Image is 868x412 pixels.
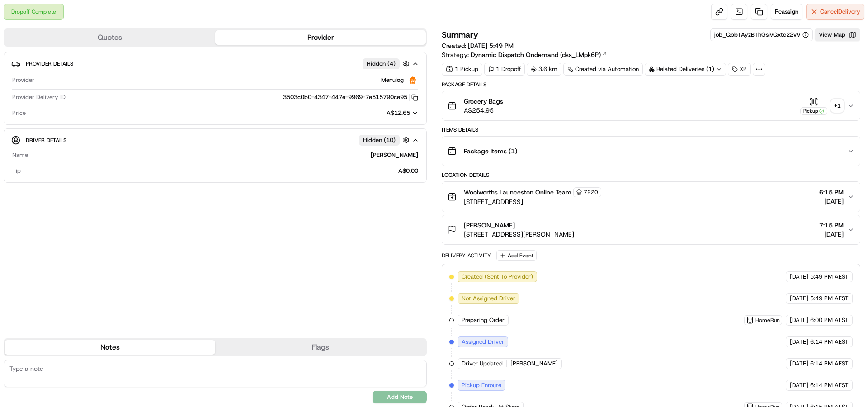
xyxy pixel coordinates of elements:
div: Pickup [800,107,827,115]
span: Provider Details [26,60,73,67]
button: Hidden (4) [363,58,412,69]
span: Provider [12,76,34,84]
div: Delivery Activity [442,252,491,259]
span: 7220 [584,189,598,196]
div: 1 Pickup [442,63,482,76]
span: Hidden ( 4 ) [367,60,396,68]
button: Provider DetailsHidden (4) [11,56,419,71]
a: Created via Automation [563,63,643,76]
span: [PERSON_NAME] [464,221,515,230]
div: Items Details [442,126,860,133]
div: XP [728,63,751,76]
button: Reassign [771,4,802,20]
span: 6:14 PM AEST [810,381,849,389]
span: [STREET_ADDRESS] [464,197,601,206]
span: HomeRun [755,317,780,324]
span: [PERSON_NAME] [510,360,558,368]
span: A$254.95 [464,106,503,115]
span: Created: [442,41,514,50]
span: Grocery Bags [464,97,503,106]
span: [DATE] [790,273,808,281]
button: Notes [5,340,215,355]
span: Package Items ( 1 ) [464,147,517,156]
div: Related Deliveries (1) [645,63,726,76]
span: Order Ready At Store [462,403,519,411]
span: [DATE] [790,294,808,303]
span: Preparing Order [462,316,505,324]
img: justeat_logo.png [407,75,418,85]
span: Created (Sent To Provider) [462,273,533,281]
div: Strategy: [442,50,608,59]
button: Hidden (10) [359,134,412,146]
button: Grocery BagsA$254.95Pickup+1 [442,91,860,120]
span: [DATE] 5:49 PM [468,42,514,50]
span: Menulog [381,76,404,84]
span: [DATE] [790,381,808,389]
span: Provider Delivery ID [12,93,66,101]
span: 5:49 PM AEST [810,294,849,303]
span: [DATE] [819,230,844,239]
button: Pickup [800,97,827,115]
span: Reassign [775,8,798,16]
button: [PERSON_NAME][STREET_ADDRESS][PERSON_NAME]7:15 PM[DATE] [442,215,860,244]
div: Package Details [442,81,860,88]
span: 7:15 PM [819,221,844,230]
span: Driver Details [26,137,66,144]
span: Cancel Delivery [820,8,860,16]
button: Quotes [5,30,215,45]
div: 3.6 km [527,63,561,76]
button: Provider [215,30,426,45]
span: [DATE] [819,197,844,206]
button: CancelDelivery [806,4,864,20]
span: Driver Updated [462,360,503,368]
button: job_QbbTAyzBThGsivQxtc22vV [714,31,809,39]
button: View Map [815,28,860,41]
span: [STREET_ADDRESS][PERSON_NAME] [464,230,574,239]
span: Assigned Driver [462,338,504,346]
span: [DATE] [790,403,808,411]
span: Pickup Enroute [462,381,501,389]
div: + 1 [831,99,844,112]
span: [DATE] [790,316,808,324]
span: Not Assigned Driver [462,294,515,303]
div: 1 Dropoff [484,63,525,76]
div: [PERSON_NAME] [32,151,418,159]
button: Flags [215,340,426,355]
a: Dynamic Dispatch Ondemand (dss_LMpk6P) [471,50,608,59]
span: 6:15 PM AEST [810,403,849,411]
button: Add Event [496,250,537,261]
span: 6:14 PM AEST [810,338,849,346]
span: Name [12,151,28,159]
span: Price [12,109,26,117]
button: Pickup+1 [800,97,844,115]
span: Woolworths Launceston Online Team [464,188,571,197]
button: A$12.65 [339,109,418,117]
div: Location Details [442,171,860,179]
span: HomeRun [755,403,780,411]
span: [DATE] [790,338,808,346]
button: Woolworths Launceston Online Team7220[STREET_ADDRESS]6:15 PM[DATE] [442,182,860,212]
span: 5:49 PM AEST [810,273,849,281]
span: Tip [12,167,21,175]
button: Driver DetailsHidden (10) [11,133,419,147]
span: Dynamic Dispatch Ondemand (dss_LMpk6P) [471,50,601,59]
span: 6:14 PM AEST [810,360,849,368]
h3: Summary [442,31,478,39]
button: Package Items (1) [442,137,860,166]
div: A$0.00 [24,167,418,175]
span: A$12.65 [387,109,410,117]
span: 6:00 PM AEST [810,316,849,324]
span: [DATE] [790,360,808,368]
span: 6:15 PM [819,188,844,197]
button: 3503c0b0-4347-447e-9969-7e515790ce95 [283,93,418,101]
span: Hidden ( 10 ) [363,136,396,144]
